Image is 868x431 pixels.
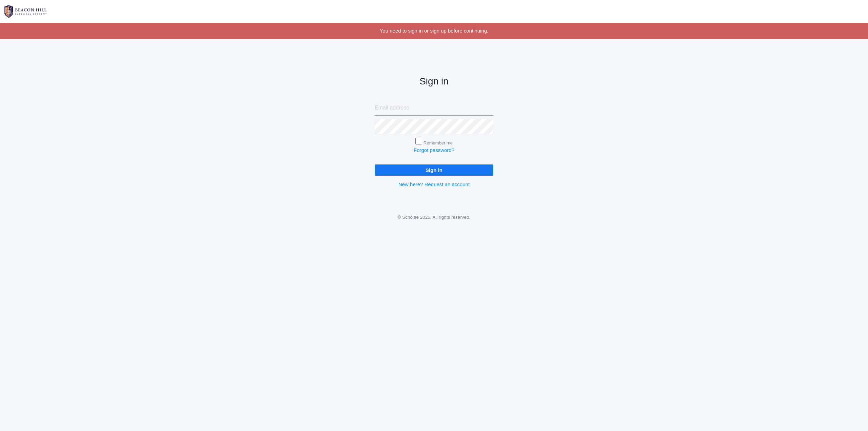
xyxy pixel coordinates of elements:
h2: Sign in [375,76,493,87]
input: Email address [375,100,493,116]
a: Forgot password? [414,147,454,153]
input: Sign in [375,164,493,176]
label: Remember me [423,140,453,145]
a: New here? Request an account [398,181,470,187]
